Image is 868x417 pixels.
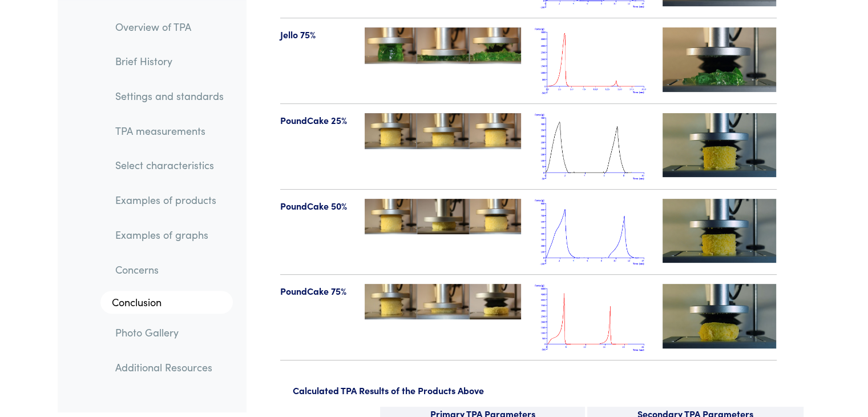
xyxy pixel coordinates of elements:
p: Calculated TPA Results of the Products Above [293,383,804,398]
a: Select characteristics [106,153,233,179]
img: poundcake-25-123-tpa.jpg [365,113,521,149]
a: Conclusion [100,291,233,314]
p: PoundCake 25% [280,113,352,128]
img: poundcake-videotn-75.jpg [663,284,777,348]
img: poundcake-videotn-50.jpg [663,199,777,263]
img: poundcake_tpa_50.png [535,199,649,266]
img: poundcake_tpa_25.png [535,113,649,180]
a: Additional Resources [106,354,233,380]
p: PoundCake 75% [280,284,352,299]
a: TPA measurements [106,118,233,144]
a: Concerns [106,256,233,283]
img: jello-75-123-tpa.jpg [365,27,521,63]
img: poundcake_tpa_75.png [535,284,649,351]
img: poundcake-75-123-tpa.jpg [365,284,521,319]
img: jello-videotn-75.jpg [663,27,777,91]
a: Brief History [106,49,233,75]
img: jello_tpa_75.png [535,27,649,94]
img: poundcake-50-123-tpa.jpg [365,199,521,235]
p: PoundCake 50% [280,199,352,214]
a: Settings and standards [106,83,233,109]
img: poundcake-videotn-25.jpg [663,113,777,177]
a: Examples of products [106,187,233,214]
a: Overview of TPA [106,14,233,40]
p: Jello 75% [280,27,352,42]
a: Photo Gallery [106,319,233,346]
a: Examples of graphs [106,222,233,248]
